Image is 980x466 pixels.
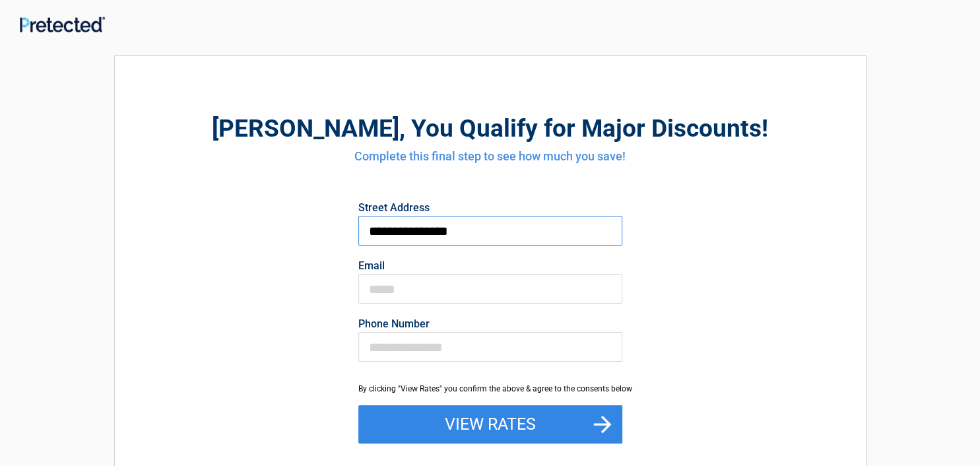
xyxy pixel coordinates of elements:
[187,112,793,145] h2: , You Qualify for Major Discounts!
[358,261,622,271] label: Email
[187,148,793,165] h4: Complete this final step to see how much you save!
[20,17,105,32] img: Main Logo
[358,319,622,329] label: Phone Number
[358,405,622,444] button: View Rates
[212,114,399,143] span: [PERSON_NAME]
[358,383,622,395] div: By clicking "View Rates" you confirm the above & agree to the consents below
[358,203,622,213] label: Street Address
